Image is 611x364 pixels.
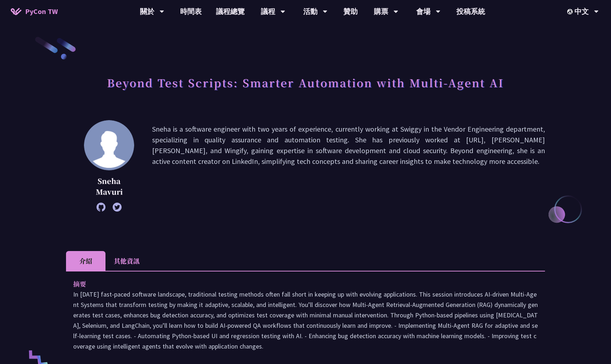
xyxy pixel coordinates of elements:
[84,120,134,170] img: Sneha Mavuri
[152,124,545,208] p: Sneha is a software engineer with two years of experience, currently working at Swiggy in the Ven...
[4,3,65,20] a: PyCon TW
[84,176,134,197] p: Sneha Mavuri
[25,6,58,17] span: PyCon TW
[105,251,148,271] li: 其他資訊
[567,9,574,14] img: Locale Icon
[11,8,22,15] img: Home icon of PyCon TW 2025
[107,72,504,93] h1: Beyond Test Scripts: Smarter Automation with Multi-Agent AI
[73,279,523,289] p: 摘要
[73,289,538,351] p: In [DATE] fast-paced software landscape, traditional testing methods often fall short in keeping ...
[66,251,105,271] li: 介紹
